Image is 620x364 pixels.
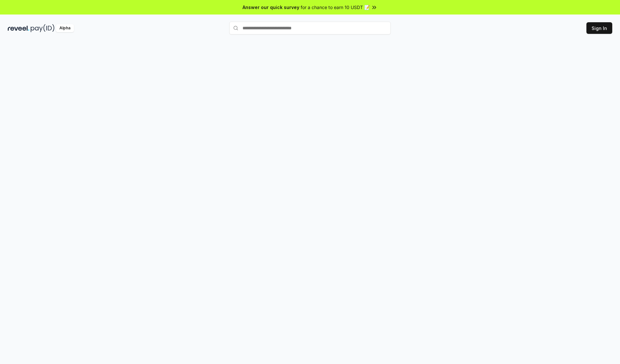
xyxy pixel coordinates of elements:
div: Alpha [56,24,74,32]
span: for a chance to earn 10 USDT 📝 [301,4,370,11]
button: Sign In [586,22,612,34]
img: reveel_dark [8,24,29,32]
span: Answer our quick survey [243,4,299,11]
img: pay_id [31,24,55,32]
